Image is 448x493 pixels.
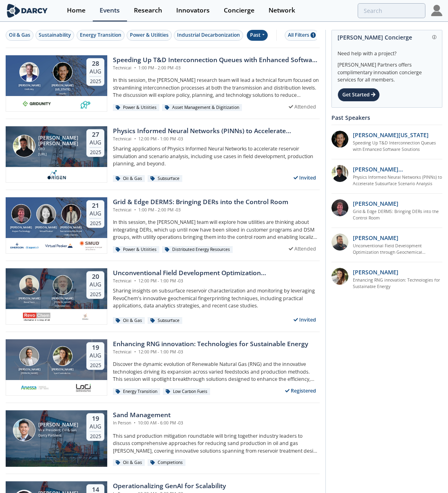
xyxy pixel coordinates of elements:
[90,139,101,146] div: Aug
[90,344,101,352] div: 19
[50,368,75,372] div: [PERSON_NAME]
[19,346,39,366] img: Amir Akbari
[90,415,101,423] div: 19
[50,84,75,92] div: [PERSON_NAME][US_STATE]
[353,243,443,256] a: Unconventional Field Development Optimization through Geochemical Fingerprinting Technology
[53,275,73,295] img: John Sinclair
[148,459,185,466] div: Completions
[6,197,320,254] a: Jonathan Curtis [PERSON_NAME] Aspen Technology Brenda Chew [PERSON_NAME] Virtual Peaker Yevgeniy ...
[331,165,348,182] img: 20112e9a-1f67-404a-878c-a26f1c79f5da
[17,301,42,304] div: RevoChem
[6,30,33,41] button: Oil & Gas
[353,209,443,221] a: Grid & Edge DERMS: Bringing DERs into the Control Room
[33,230,58,233] div: Virtual Peaker
[353,174,443,187] a: Physics Informed Neural Networks (PINNs) to Accelerate Subsurface Scenario Analysis
[432,35,437,40] img: information.svg
[90,131,101,139] div: 27
[133,207,137,213] span: •
[38,428,78,433] div: Vice President, Oil & Gas
[132,420,137,426] span: •
[50,92,75,95] div: envelio
[113,197,288,207] div: Grid & Edge DERMS: Bringing DERs into the Control Room
[19,275,39,295] img: Bob Aylsworth
[353,277,443,290] a: Enhancing RNG innovation: Technologies for Sustainable Energy
[331,268,348,285] img: 737ad19b-6c50-4cdf-92c7-29f5966a019e
[224,7,254,14] div: Concierge
[8,226,33,230] div: [PERSON_NAME]
[21,383,49,393] img: 551440aa-d0f4-4a32-b6e2-e91f2a0781fe
[285,102,320,112] div: Attended
[127,30,172,41] button: Power & Utilities
[113,175,145,182] div: Oil & Gas
[282,386,320,396] div: Registered
[331,234,348,251] img: 2k2ez1SvSiOh3gKHmcgF
[113,317,145,324] div: Oil & Gas
[80,31,121,39] div: Energy Transition
[90,281,101,288] div: Aug
[310,32,316,38] span: 1
[290,315,320,325] div: Invited
[113,349,308,355] div: Technical 12:00 PM - 1:00 PM -03
[90,60,101,68] div: 28
[431,5,442,16] img: Profile
[17,84,42,88] div: [PERSON_NAME]
[38,135,79,146] div: [PERSON_NAME] [PERSON_NAME]
[338,30,436,44] div: [PERSON_NAME] Concierge
[50,372,75,375] div: Loci Controls Inc.
[36,204,56,224] img: Brenda Chew
[285,30,319,41] button: All Filters 1
[58,230,83,236] div: Sacramento Municipal Utility District.
[290,173,320,183] div: Invited
[39,31,71,39] div: Sustainability
[113,246,159,253] div: Power & Utilities
[53,346,73,366] img: Nicole Neff
[90,202,101,210] div: 21
[50,301,75,307] div: [PERSON_NAME] Exploration LLC
[353,234,398,242] p: [PERSON_NAME]
[23,99,51,109] img: 10e008b0-193f-493d-a134-a0520e334597
[58,226,83,230] div: [PERSON_NAME]
[133,65,137,71] span: •
[113,420,183,426] div: In Person 10:00 AM - 6:00 PM -03
[338,88,380,102] div: Get Started
[247,30,268,41] div: Past
[77,30,125,41] button: Energy Transition
[38,146,79,152] div: CEO
[177,31,240,39] div: Industrial Decarbonization
[90,352,101,359] div: Aug
[113,268,320,278] div: Unconventional Field Development Optimization through Geochemical Fingerprinting Technology
[113,77,320,99] p: In this session, the [PERSON_NAME] research team will lead a technical forum focused on streamlin...
[162,104,242,111] div: Asset Management & Digitization
[113,459,145,466] div: Oil & Gas
[338,57,436,84] div: [PERSON_NAME] Partners offers complimentary innovation concierge services for all members.
[8,230,33,233] div: Aspen Technology
[113,104,159,111] div: Power & Utilities
[338,44,436,57] div: Need help with a project?
[163,388,210,395] div: Low Carbon Fuels
[174,30,243,41] button: Industrial Decarbonization
[133,349,137,355] span: •
[38,152,79,157] div: [URL]
[19,62,39,82] img: Brian Fitzsimons
[45,241,73,251] img: virtual-peaker.com.png
[100,7,120,14] div: Events
[6,55,320,112] a: Brian Fitzsimons [PERSON_NAME] GridUnity Luigi Montana [PERSON_NAME][US_STATE] envelio 28 Aug 202...
[90,147,101,155] div: 2025
[269,7,295,14] div: Network
[162,246,233,253] div: Distributed Energy Resources
[353,131,429,139] p: [PERSON_NAME][US_STATE]
[133,278,137,284] span: •
[130,31,169,39] div: Power & Utilities
[17,297,42,301] div: [PERSON_NAME]
[35,30,74,41] button: Sustainability
[113,145,320,167] p: Sharing applications of Physics Informed Neural Networks to accelerate reservoir simulation and s...
[353,199,398,208] p: [PERSON_NAME]
[134,7,162,14] div: Research
[331,199,348,216] img: accc9a8e-a9c1-4d58-ae37-132228efcf55
[90,289,101,297] div: 2025
[176,7,210,14] div: Innovators
[353,140,443,153] a: Speeding Up T&D Interconnection Queues with Enhanced Software Solutions
[285,244,320,254] div: Attended
[11,204,31,224] img: Jonathan Curtis
[90,360,101,368] div: 2025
